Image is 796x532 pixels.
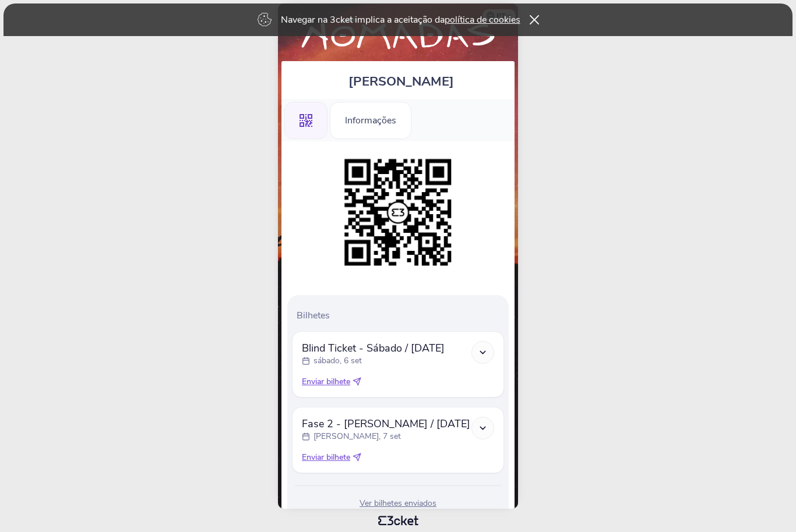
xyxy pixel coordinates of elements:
[281,13,520,26] p: Navegar na 3cket implica a aceitação da
[302,376,350,388] span: Enviar bilhete
[330,102,411,139] div: Informações
[330,113,411,126] a: Informações
[302,417,470,431] span: Fase 2 - [PERSON_NAME] / [DATE]
[302,452,350,463] span: Enviar bilhete
[297,309,504,322] p: Bilhetes
[445,13,520,26] a: política de cookies
[339,153,457,272] img: 512a08a0c1fb478f93b700baf2ed7a7a.png
[314,355,362,367] p: sábado, 6 set
[292,498,504,509] div: Ver bilhetes enviados
[302,341,445,355] span: Blind Ticket - Sábado / [DATE]
[314,431,401,442] p: [PERSON_NAME], 7 set
[348,73,454,90] span: [PERSON_NAME]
